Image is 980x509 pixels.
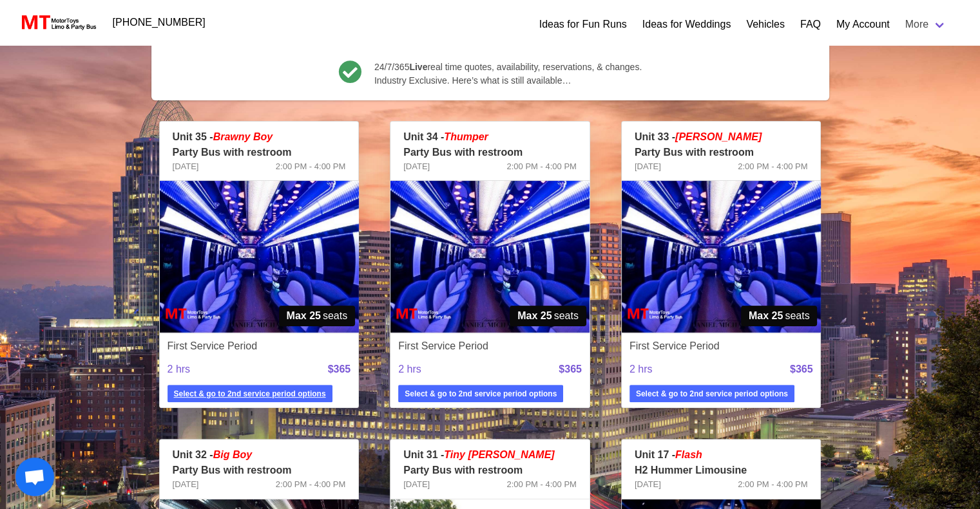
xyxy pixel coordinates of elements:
em: [PERSON_NAME] [675,131,762,142]
strong: $365 [328,364,351,375]
span: First Service Period [168,338,258,354]
strong: $365 [559,364,582,375]
strong: Max 25 [517,308,552,324]
p: Unit 35 - [173,129,346,145]
p: Party Bus with restroom [173,463,346,478]
p: H2 Hummer Limousine [635,463,808,478]
span: [DATE] [173,478,199,491]
a: More [898,12,954,37]
p: Party Bus with restroom [173,145,346,160]
span: 2:00 PM - 4:00 PM [738,160,807,173]
strong: Select & go to 2nd service period options [405,388,557,400]
a: [PHONE_NUMBER] [105,10,213,35]
strong: Select & go to 2nd service period options [636,388,788,400]
span: 2 hrs [629,354,700,385]
em: Flash [675,449,702,460]
p: Unit 34 - [403,129,577,145]
strong: $365 [790,364,813,375]
span: [DATE] [635,478,661,491]
img: 34%2002.jpg [390,181,590,333]
p: Unit 17 - [635,447,808,463]
span: [DATE] [403,160,430,173]
span: 2:00 PM - 4:00 PM [276,160,345,173]
span: seats [279,306,356,326]
em: Big Boy [213,449,252,460]
span: First Service Period [398,338,488,354]
p: Party Bus with restroom [635,145,808,160]
p: Party Bus with restroom [403,145,577,160]
span: seats [741,306,818,326]
span: seats [510,306,586,326]
em: Thumper [444,131,488,142]
p: Party Bus with restroom [403,463,577,478]
span: [DATE] [173,160,199,173]
a: Ideas for Weddings [642,17,731,32]
a: FAQ [800,17,821,32]
p: Unit 31 - [403,447,577,463]
a: Ideas for Fun Runs [539,17,627,32]
img: 35%2002.jpg [160,181,359,333]
img: MotorToys Logo [18,14,97,32]
span: 2 hrs [398,354,469,385]
img: 33%2002.jpg [622,181,821,333]
a: Vehicles [746,17,785,32]
strong: Max 25 [287,308,321,324]
b: Live [409,62,427,72]
p: Unit 33 - [635,129,808,145]
p: Unit 32 - [173,447,346,463]
span: [DATE] [403,478,430,491]
a: My Account [836,17,890,32]
a: Open chat [15,458,54,496]
em: Brawny Boy [213,131,273,142]
span: Tiny [PERSON_NAME] [444,449,554,460]
span: 2:00 PM - 4:00 PM [506,160,576,173]
strong: Select & go to 2nd service period options [174,388,326,400]
span: 24/7/365 real time quotes, availability, reservations, & changes. [374,60,642,74]
span: 2:00 PM - 4:00 PM [276,478,345,491]
span: First Service Period [629,338,720,354]
span: 2:00 PM - 4:00 PM [506,478,576,491]
span: Industry Exclusive. Here’s what is still available… [374,74,642,88]
span: [DATE] [635,160,661,173]
span: 2 hrs [168,354,238,385]
strong: Max 25 [749,308,783,324]
span: 2:00 PM - 4:00 PM [738,478,807,491]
